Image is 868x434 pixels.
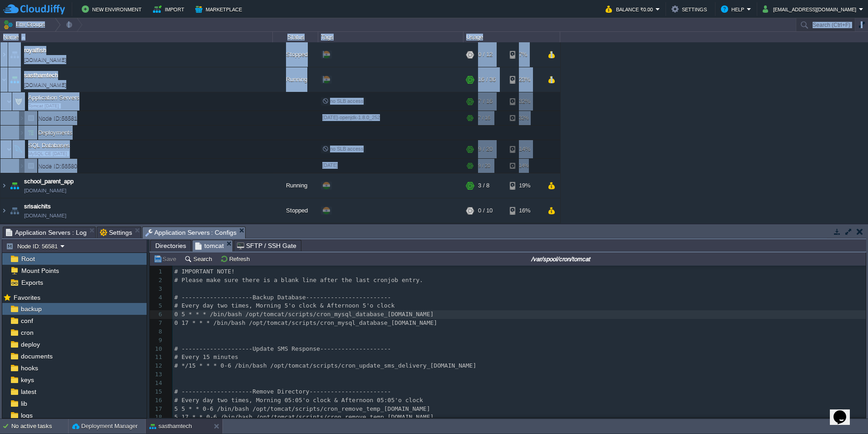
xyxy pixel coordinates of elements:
a: keys [19,376,35,384]
div: 7% [510,42,539,67]
img: AMDAwAAAACH5BAEAAAAALAAAAAABAAEAAAICRAEAOw== [25,159,37,173]
span: # Every day two times, Morning 5'o clock & Afternoon 5'o clock [174,302,395,309]
a: backup [19,305,43,313]
button: [EMAIL_ADDRESS][DOMAIN_NAME] [763,4,859,15]
img: AMDAwAAAACH5BAEAAAAALAAAAAABAAEAAAICRAEAOw== [25,126,37,140]
div: 8 [150,328,164,336]
span: 56580 [37,162,79,170]
span: 0 5 * * * /bin/bash /opt/tomcat/scripts/cron_mysql_database_[DOMAIN_NAME] [174,311,434,318]
img: AMDAwAAAACH5BAEAAAAALAAAAAABAAEAAAICRAEAOw== [0,67,8,92]
iframe: chat widget [830,398,859,425]
span: 0 17 * * * /bin/bash /opt/tomcat/scripts/cron_mysql_database_[DOMAIN_NAME] [174,319,437,326]
span: # IMPORTANT NOTE! [174,268,235,275]
img: CloudJiffy [3,4,65,15]
button: sasthamtech [149,422,192,431]
div: 7 / 16 [478,92,493,111]
span: # Please make sure there is a blank line after the last cronjob entry. [174,277,423,283]
span: SFTP / SSH Gate [237,240,296,251]
div: 2 [150,276,164,285]
div: Stopped [273,42,318,67]
span: logs [19,411,34,419]
div: 14% [510,140,539,158]
span: royalfish [24,46,46,55]
div: 15 [150,388,164,396]
div: Tags [319,32,463,42]
div: 23% [510,67,539,92]
span: no SLB access [322,146,364,151]
div: 9 / 20 [478,140,493,158]
span: Settings [100,227,132,238]
a: [DOMAIN_NAME] [24,211,66,220]
span: Node ID: [38,115,61,121]
div: 19% [510,173,539,198]
span: Application Servers : Log [6,227,87,238]
button: Import [153,4,187,15]
span: # Every 15 minutes [174,353,238,360]
span: Tomcat [DATE] [28,103,59,109]
div: 9 / 20 [478,159,490,173]
div: Usage [464,32,560,42]
div: 7 [150,319,164,328]
div: 0 / 12 [478,42,493,67]
img: AMDAwAAAACH5BAEAAAAALAAAAAABAAEAAAICRAEAOw== [19,111,25,125]
img: AMDAwAAAACH5BAEAAAAALAAAAAABAAEAAAICRAEAOw== [0,173,8,198]
div: 6 [150,310,164,319]
div: Name [1,32,272,42]
span: # --------------------Update SMS Response-------------------- [174,345,391,352]
div: Running [273,173,318,198]
a: Exports [20,278,44,287]
span: [DATE]-openjdk-1.8.0_252 [322,115,380,120]
span: SQL Databases [27,141,71,149]
div: 10 [150,345,164,353]
span: MySQL CE [DATE] [28,151,67,156]
div: 16 / 36 [478,67,496,92]
div: Stopped [273,198,318,223]
div: No active tasks [11,419,68,434]
button: Settings [671,4,710,15]
a: srisaichits [24,202,51,211]
span: Application Servers : Configs [145,227,237,238]
a: [DOMAIN_NAME] [24,80,66,89]
button: Search [184,255,215,263]
button: Save [153,255,179,263]
a: [DOMAIN_NAME] [24,55,66,64]
div: 32% [510,92,539,111]
span: Root [20,255,36,263]
div: 14 [150,379,164,388]
a: Mount Points [20,267,60,275]
a: Deployments [37,129,74,136]
div: 17 [150,405,164,414]
div: 7 / 16 [478,111,490,125]
div: 5 [150,302,164,310]
img: AMDAwAAAACH5BAEAAAAALAAAAAABAAEAAAICRAEAOw== [12,140,25,158]
button: New Environment [82,4,144,15]
a: Favorites [12,294,42,301]
button: Marketplace [195,4,245,15]
div: 1 [150,267,164,276]
a: deploy [19,340,41,348]
img: AMDAwAAAACH5BAEAAAAALAAAAAABAAEAAAICRAEAOw== [8,67,21,92]
li: /var/spool/cron/tomcat [192,240,233,251]
span: Application Servers [27,94,81,101]
div: 0 / 10 [478,198,493,223]
img: AMDAwAAAACH5BAEAAAAALAAAAAABAAEAAAICRAEAOw== [6,140,12,158]
div: 16 [150,396,164,405]
span: # --------------------Backup Database------------------------ [174,294,391,301]
a: conf [19,317,35,325]
div: 3 [150,285,164,293]
div: 16% [510,198,539,223]
div: 11 [150,353,164,362]
div: 4 [150,293,164,302]
img: AMDAwAAAACH5BAEAAAAALAAAAAABAAEAAAICRAEAOw== [8,198,21,223]
span: 5 17 * * 0-6 /bin/bash /opt/tomcat/scripts/cron_remove_temp_[DOMAIN_NAME] [174,414,434,420]
span: latest [19,388,38,396]
div: 13 [150,370,164,379]
button: Balance ₹0.00 [606,4,656,15]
